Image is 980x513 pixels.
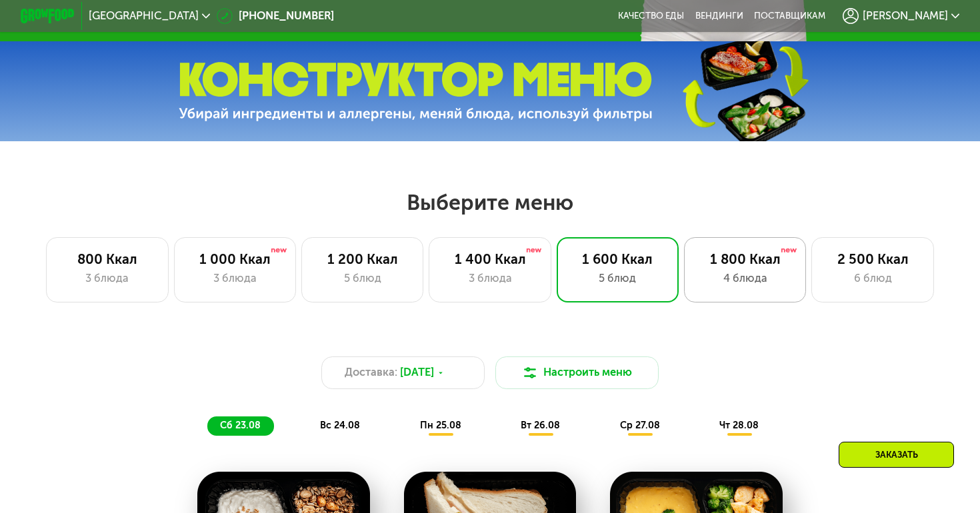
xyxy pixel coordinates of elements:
[620,420,660,431] span: ср 27.08
[61,251,154,268] div: 800 Ккал
[826,251,919,268] div: 2 500 Ккал
[61,270,154,287] div: 3 блюда
[420,420,461,431] span: пн 25.08
[863,11,948,21] span: [PERSON_NAME]
[43,189,936,216] h2: Выберите меню
[754,11,825,21] div: поставщикам
[443,251,537,268] div: 1 400 Ккал
[188,270,281,287] div: 3 блюда
[345,364,397,381] span: Доставка:
[826,270,919,287] div: 6 блюд
[443,270,537,287] div: 3 блюда
[495,356,659,389] button: Настроить меню
[695,11,743,21] a: Вендинги
[315,251,409,268] div: 1 200 Ккал
[698,270,791,287] div: 4 блюда
[315,270,409,287] div: 5 блюд
[698,251,791,268] div: 1 800 Ккал
[618,11,684,21] a: Качество еды
[320,420,360,431] span: вс 24.08
[188,251,281,268] div: 1 000 Ккал
[521,420,560,431] span: вт 26.08
[89,11,199,21] span: [GEOGRAPHIC_DATA]
[839,442,954,468] div: Заказать
[220,420,261,431] span: сб 23.08
[571,270,664,287] div: 5 блюд
[571,251,664,268] div: 1 600 Ккал
[217,8,334,25] a: [PHONE_NUMBER]
[719,420,759,431] span: чт 28.08
[400,364,434,381] span: [DATE]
